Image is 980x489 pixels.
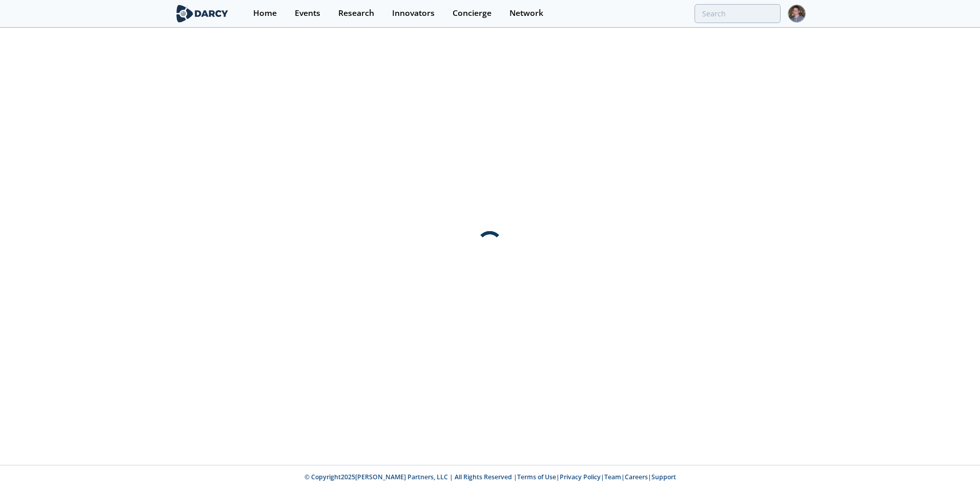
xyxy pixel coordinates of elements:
[788,5,806,23] img: Profile
[392,9,435,17] div: Innovators
[560,473,601,481] a: Privacy Policy
[651,473,676,481] a: Support
[604,473,621,481] a: Team
[453,9,492,17] div: Concierge
[625,473,648,481] a: Careers
[338,9,374,17] div: Research
[509,9,543,17] div: Network
[111,473,869,482] p: © Copyright 2025 [PERSON_NAME] Partners, LLC | All Rights Reserved | | | | |
[253,9,277,17] div: Home
[174,5,230,23] img: logo-wide.svg
[695,4,781,23] input: Advanced Search
[295,9,320,17] div: Events
[517,473,556,481] a: Terms of Use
